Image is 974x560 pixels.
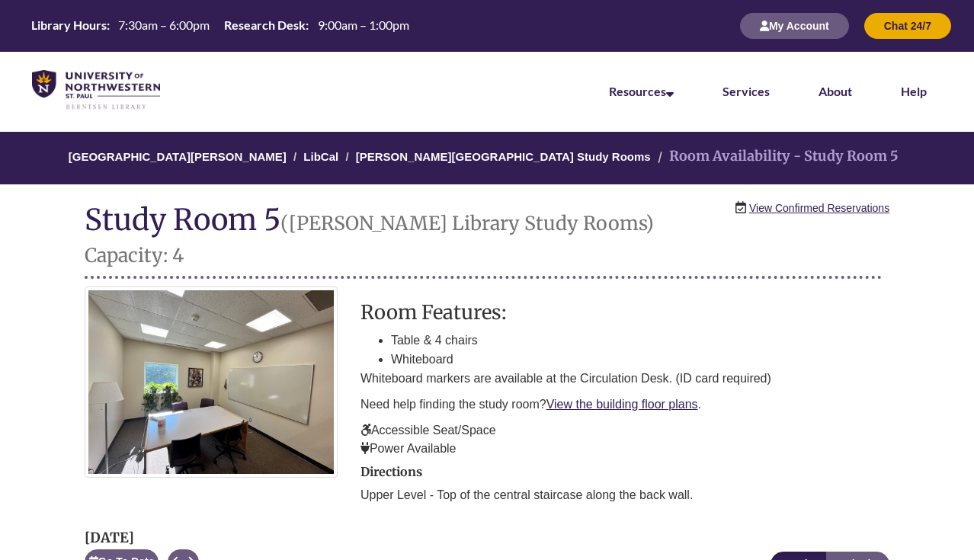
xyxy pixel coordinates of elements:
[85,530,200,546] h2: [DATE]
[280,211,654,235] small: ([PERSON_NAME] Library Study Rooms)
[360,370,889,388] p: Whiteboard markers are available at the Circulation Desk. (ID card required)
[218,17,311,34] th: Research Desk:
[609,84,674,98] a: Resources
[901,84,927,98] a: Help
[303,150,338,163] a: LibCal
[360,421,889,458] p: Accessible Seat/Space Power Available
[25,17,415,35] a: Hours Today
[360,486,889,504] p: Upper Level - Top of the central staircase along the back wall.
[864,19,951,32] a: Chat 24/7
[360,302,889,323] h3: Room Features:
[118,18,210,32] span: 7:30am – 6:00pm
[356,150,651,163] a: [PERSON_NAME][GEOGRAPHIC_DATA] Study Rooms
[360,302,889,458] div: description
[85,132,889,184] nav: Breadcrumb
[25,17,415,34] table: Hours Today
[546,398,698,411] a: View the building floor plans
[864,13,951,39] button: Chat 24/7
[32,70,160,110] img: UNWSP Library Logo
[85,243,184,267] small: Capacity: 4
[318,18,409,32] span: 9:00am – 1:00pm
[360,395,889,414] p: Need help finding the study room? .
[391,350,889,370] li: Whiteboard
[360,466,889,505] div: directions
[819,84,852,98] a: About
[654,146,899,168] li: Room Availability - Study Room 5
[740,19,849,32] a: My Account
[722,84,770,98] a: Services
[740,13,849,39] button: My Account
[85,286,338,478] img: Study Room 5
[749,200,889,216] a: View Confirmed Reservations
[25,17,112,34] th: Library Hours:
[69,150,287,163] a: [GEOGRAPHIC_DATA][PERSON_NAME]
[360,466,889,479] h2: Directions
[391,331,889,350] li: Table & 4 chairs
[85,203,882,278] h1: Study Room 5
